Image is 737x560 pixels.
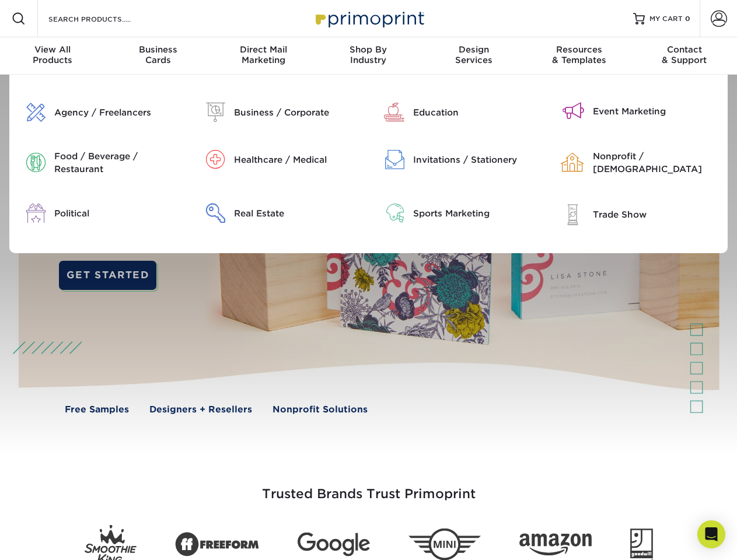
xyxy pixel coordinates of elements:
div: Marketing [211,44,316,65]
a: Resources& Templates [526,37,631,75]
div: Industry [316,44,421,65]
a: DesignServices [421,37,526,75]
iframe: Google Customer Reviews [3,524,99,556]
a: Shop ByIndustry [316,37,421,75]
a: Contact& Support [632,37,737,75]
span: Direct Mail [211,44,316,55]
span: Design [421,44,526,55]
div: Services [421,44,526,65]
span: MY CART [649,14,683,24]
input: SEARCH PRODUCTS..... [47,12,161,26]
div: & Templates [526,44,631,65]
span: Shop By [316,44,421,55]
img: Amazon [519,534,592,556]
span: Contact [632,44,737,55]
img: Google [298,533,370,556]
a: Direct MailMarketing [211,37,316,75]
div: Cards [105,44,210,65]
a: BusinessCards [105,37,210,75]
h3: Trusted Brands Trust Primoprint [27,459,710,516]
div: Open Intercom Messenger [697,520,725,548]
span: Business [105,44,210,55]
img: Primoprint [310,6,427,31]
div: & Support [632,44,737,65]
span: 0 [685,15,690,23]
span: Resources [526,44,631,55]
img: Goodwill [630,528,653,560]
